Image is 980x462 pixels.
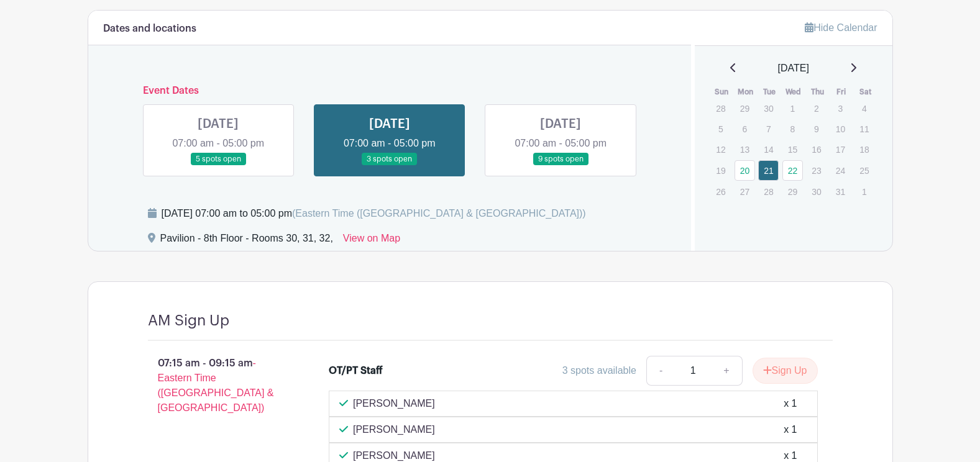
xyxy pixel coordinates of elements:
[735,140,755,159] p: 13
[830,99,851,118] p: 3
[562,363,636,378] div: 3 spots available
[806,140,827,159] p: 16
[782,140,803,159] p: 15
[160,231,333,251] div: Pavilion - 8th Floor - Rooms 30, 31, 32,
[806,182,827,201] p: 30
[343,231,400,251] a: View on Map
[778,61,809,76] span: [DATE]
[830,182,851,201] p: 31
[353,396,435,411] p: [PERSON_NAME]
[735,160,755,181] a: 20
[806,119,827,138] p: 9
[128,351,309,420] p: 07:15 am - 09:15 am
[329,363,383,378] div: OT/PT Staff
[710,119,731,138] p: 5
[830,140,851,159] p: 17
[711,356,742,386] a: +
[782,182,803,201] p: 29
[854,99,874,118] p: 4
[735,99,755,118] p: 29
[782,86,806,98] th: Wed
[758,119,779,138] p: 7
[710,86,734,98] th: Sun
[735,182,755,201] p: 27
[758,140,779,159] p: 14
[758,99,779,118] p: 30
[805,22,877,33] a: Hide Calendar
[353,422,435,437] p: [PERSON_NAME]
[782,99,803,118] p: 1
[830,86,854,98] th: Fri
[133,85,647,97] h6: Event Dates
[710,140,731,159] p: 12
[784,396,797,411] div: x 1
[646,356,675,386] a: -
[854,140,874,159] p: 18
[805,86,830,98] th: Thu
[292,208,586,219] span: (Eastern Time ([GEOGRAPHIC_DATA] & [GEOGRAPHIC_DATA]))
[753,358,818,384] button: Sign Up
[806,99,827,118] p: 2
[806,161,827,180] p: 23
[735,119,755,138] p: 6
[734,86,758,98] th: Mon
[103,23,196,35] h6: Dates and locations
[830,119,851,138] p: 10
[782,160,803,181] a: 22
[148,312,229,330] h4: AM Sign Up
[758,160,779,181] a: 21
[854,119,874,138] p: 11
[758,86,782,98] th: Tue
[158,358,274,413] span: - Eastern Time ([GEOGRAPHIC_DATA] & [GEOGRAPHIC_DATA])
[830,161,851,180] p: 24
[784,422,797,437] div: x 1
[854,161,874,180] p: 25
[782,119,803,138] p: 8
[710,161,731,180] p: 19
[710,182,731,201] p: 26
[853,86,877,98] th: Sat
[710,99,731,118] p: 28
[162,206,586,221] div: [DATE] 07:00 am to 05:00 pm
[854,182,874,201] p: 1
[758,182,779,201] p: 28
